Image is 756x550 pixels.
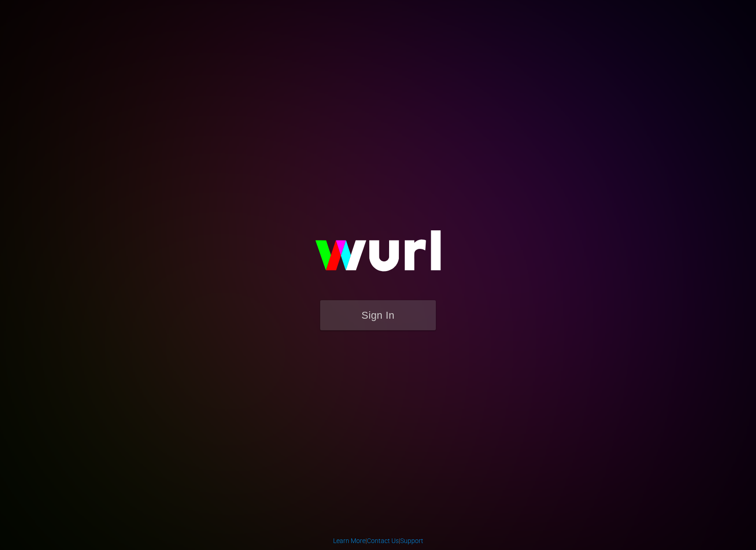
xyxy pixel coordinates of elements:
a: Learn More [333,537,366,544]
img: wurl-logo-on-black-223613ac3d8ba8fe6dc639794a292ebdb59501304c7dfd60c99c58986ef67473.svg [285,210,471,300]
div: | | [333,536,423,545]
a: Support [400,537,423,544]
button: Sign In [320,300,436,330]
a: Contact Us [367,537,399,544]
